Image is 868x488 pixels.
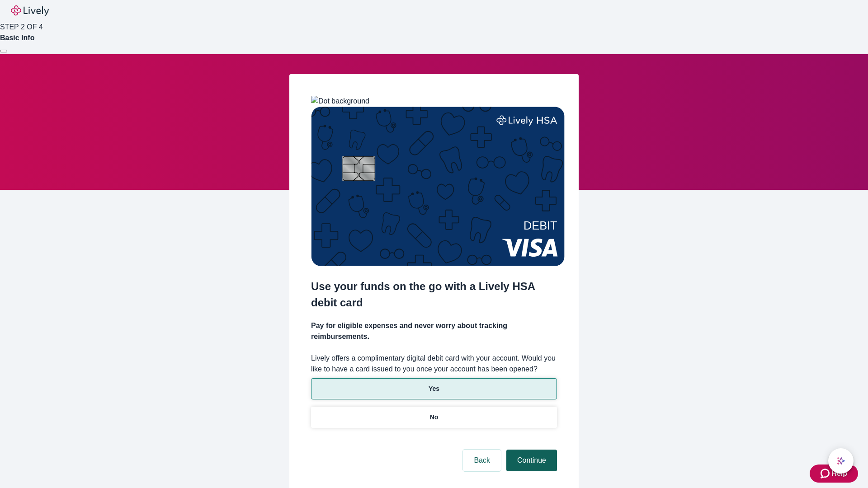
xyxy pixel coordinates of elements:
img: Lively [11,5,49,16]
svg: Zendesk support icon [821,468,831,479]
button: Yes [311,378,557,399]
button: Continue [506,450,557,471]
label: Lively offers a complimentary digital debit card with your account. Would you like to have a card... [311,353,557,375]
h2: Use your funds on the go with a Lively HSA debit card [311,278,557,311]
span: Help [831,468,847,479]
img: Dot background [311,96,369,107]
button: Back [463,450,501,471]
button: No [311,407,557,428]
p: No [430,413,439,422]
svg: Lively AI Assistant [836,456,845,465]
h4: Pay for eligible expenses and never worry about tracking reimbursements. [311,320,557,342]
img: Debit card [311,107,565,266]
p: Yes [429,384,439,394]
button: Zendesk support iconHelp [810,465,858,483]
button: chat [828,448,854,474]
